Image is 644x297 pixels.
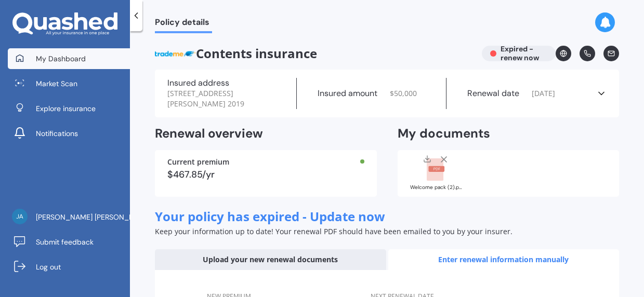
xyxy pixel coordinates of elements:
[155,46,474,61] span: Contents insurance
[36,237,94,247] span: Submit feedback
[390,88,417,99] span: $ 50,000
[167,170,364,179] div: $467.85/yr
[8,256,130,277] a: Log out
[167,88,275,109] span: [STREET_ADDRESS][PERSON_NAME] 2019
[318,88,377,99] label: Insured amount
[36,53,86,64] span: My Dashboard
[167,158,364,166] div: Current premium
[388,249,620,270] div: Enter renewal information manually
[155,126,377,142] h2: Renewal overview
[155,46,196,61] img: Trademe.webp
[36,78,77,89] span: Market Scan
[532,88,555,99] span: [DATE]
[167,78,229,88] label: Insured address
[12,209,28,224] img: 16bd91b86883574a01e0aa99d09c74d7
[36,128,78,139] span: Notifications
[8,48,130,69] a: My Dashboard
[36,103,96,114] span: Explore insurance
[36,212,151,222] span: [PERSON_NAME] [PERSON_NAME]
[410,185,462,190] div: Welcome pack (2).pdf
[8,207,130,227] a: [PERSON_NAME] [PERSON_NAME]
[398,126,490,142] h2: My documents
[8,123,130,144] a: Notifications
[155,17,212,31] span: Policy details
[8,73,130,94] a: Market Scan
[155,226,512,236] span: Keep your information up to date! Your renewal PDF should have been emailed to you by your insurer.
[155,249,386,270] div: Upload your new renewal documents
[36,262,61,272] span: Log out
[8,98,130,119] a: Explore insurance
[155,208,385,225] span: Your policy has expired - Update now
[8,232,130,252] a: Submit feedback
[467,88,519,99] label: Renewal date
